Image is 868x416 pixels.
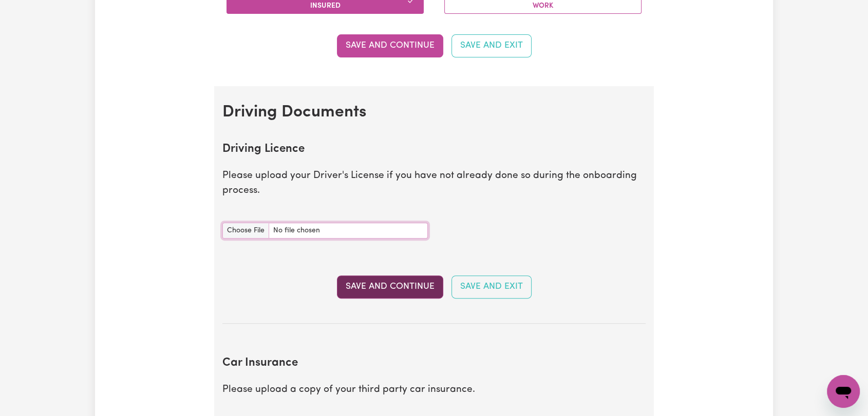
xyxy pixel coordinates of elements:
[222,169,646,199] p: Please upload your Driver's License if you have not already done so during the onboarding process.
[222,103,646,122] h2: Driving Documents
[827,375,860,408] iframe: Button to launch messaging window
[451,275,532,298] button: Save and Exit
[337,34,443,57] button: Save and Continue
[222,143,646,156] h2: Driving Licence
[337,275,443,298] button: Save and Continue
[451,34,532,57] button: Save and Exit
[222,356,646,370] h2: Car Insurance
[222,383,646,398] p: Please upload a copy of your third party car insurance.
